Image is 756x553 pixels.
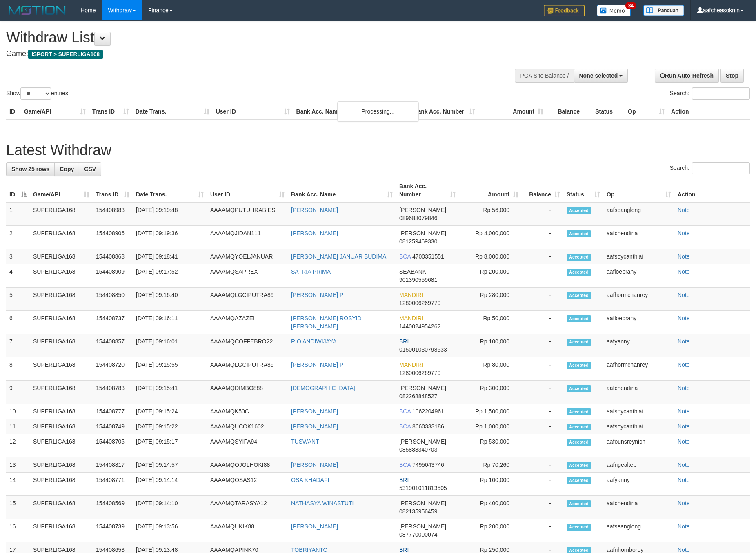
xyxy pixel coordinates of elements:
span: Accepted [567,500,591,507]
td: - [522,381,563,404]
td: - [522,264,563,288]
td: aafhormchanrey [603,357,674,381]
span: Copy 1440024954262 to clipboard [399,323,440,330]
img: panduan.png [643,5,684,16]
th: Date Trans. [132,104,213,119]
a: Note [678,292,690,298]
td: Rp 1,000,000 [459,419,522,434]
a: Note [678,462,690,468]
td: SUPERLIGA168 [30,496,93,519]
td: AAAAMQK50C [207,404,288,419]
span: BCA [399,462,411,468]
td: 154408983 [93,202,133,226]
td: 5 [6,288,30,311]
th: Game/API [21,104,89,119]
img: Button%20Memo.svg [597,5,631,16]
td: AAAAMQDIMBO888 [207,381,288,404]
td: 11 [6,419,30,434]
a: Show 25 rows [6,162,55,176]
h1: Latest Withdraw [6,142,750,158]
td: AAAAMQJIDAN111 [207,226,288,249]
td: SUPERLIGA168 [30,226,93,249]
span: [PERSON_NAME] [399,438,446,445]
span: Copy 015001030798533 to clipboard [399,346,447,353]
td: SUPERLIGA168 [30,357,93,381]
h4: Game: [6,50,496,58]
td: SUPERLIGA168 [30,288,93,311]
a: Note [678,207,690,213]
td: 15 [6,496,30,519]
td: [DATE] 09:15:22 [133,419,207,434]
td: SUPERLIGA168 [30,202,93,226]
th: ID [6,104,21,119]
th: Action [668,104,750,119]
div: PGA Site Balance / [515,69,574,83]
td: [DATE] 09:19:48 [133,202,207,226]
th: Balance: activate to sort column ascending [522,179,563,202]
span: Copy 531901011813505 to clipboard [399,485,447,491]
td: SUPERLIGA168 [30,457,93,473]
td: aafchendina [603,496,674,519]
a: Note [678,423,690,430]
td: Rp 1,500,000 [459,404,522,419]
th: Bank Acc. Number [410,104,478,119]
td: 2 [6,226,30,249]
td: AAAAMQSAPREX [207,264,288,288]
td: 154408705 [93,434,133,457]
td: [DATE] 09:14:10 [133,496,207,519]
td: aafyanny [603,334,674,357]
td: - [522,249,563,264]
span: Copy 081259469330 to clipboard [399,238,437,245]
th: ID: activate to sort column descending [6,179,30,202]
td: 154408777 [93,404,133,419]
span: [PERSON_NAME] [399,500,446,506]
th: Balance [547,104,592,119]
span: Accepted [567,339,591,346]
input: Search: [692,87,750,100]
label: Search: [670,87,750,100]
td: 4 [6,264,30,288]
span: ISPORT > SUPERLIGA168 [28,50,103,59]
td: 154408783 [93,381,133,404]
span: Accepted [567,424,591,430]
span: Accepted [567,524,591,531]
span: [PERSON_NAME] [399,385,446,391]
td: 1 [6,202,30,226]
th: Status [592,104,625,119]
td: 154408749 [93,419,133,434]
a: Note [678,385,690,391]
a: Note [678,546,690,553]
span: Copy 082268848527 to clipboard [399,393,437,399]
td: [DATE] 09:14:14 [133,473,207,496]
span: Copy 1062204961 to clipboard [412,408,444,415]
span: Copy 901390559681 to clipboard [399,276,437,283]
td: - [522,202,563,226]
th: Status: activate to sort column ascending [563,179,603,202]
td: - [522,311,563,334]
span: Copy 085888340703 to clipboard [399,446,437,453]
td: - [522,334,563,357]
td: SUPERLIGA168 [30,419,93,434]
span: Copy 1280006269770 to clipboard [399,370,440,376]
td: SUPERLIGA168 [30,381,93,404]
td: SUPERLIGA168 [30,311,93,334]
span: Copy 1280006269770 to clipboard [399,300,440,306]
td: [DATE] 09:15:17 [133,434,207,457]
input: Search: [692,162,750,174]
a: SATRIA PRIMA [291,268,331,275]
td: [DATE] 09:18:41 [133,249,207,264]
td: [DATE] 09:14:57 [133,457,207,473]
span: Accepted [567,385,591,392]
td: Rp 200,000 [459,519,522,542]
td: - [522,434,563,457]
td: 13 [6,457,30,473]
td: - [522,419,563,434]
span: Copy 087770000074 to clipboard [399,531,437,538]
td: Rp 300,000 [459,381,522,404]
td: 16 [6,519,30,542]
td: Rp 530,000 [459,434,522,457]
span: BCA [399,423,411,430]
td: aafloebrany [603,311,674,334]
a: [DEMOGRAPHIC_DATA] [291,385,355,391]
span: Accepted [567,408,591,415]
